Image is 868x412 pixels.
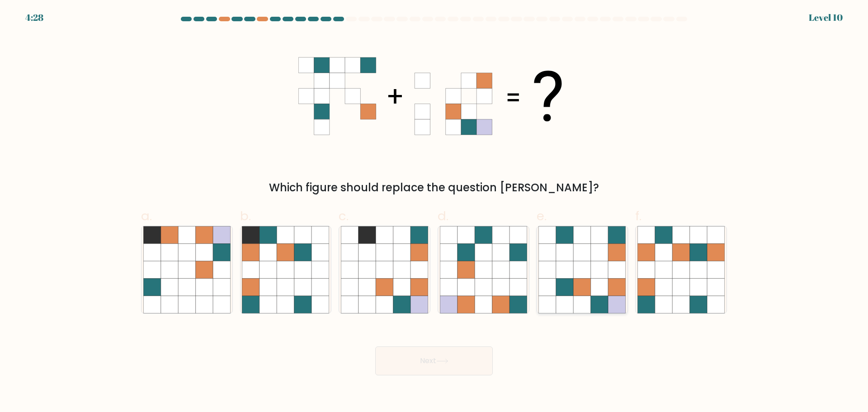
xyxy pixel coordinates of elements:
span: f. [635,207,642,225]
span: b. [240,207,251,225]
div: Which figure should replace the question [PERSON_NAME]? [146,180,722,196]
div: Level 10 [809,11,843,24]
span: d. [438,207,448,225]
div: 4:28 [25,11,43,24]
span: a. [141,207,152,225]
button: Next [375,346,493,375]
span: e. [537,207,547,225]
span: c. [339,207,349,225]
